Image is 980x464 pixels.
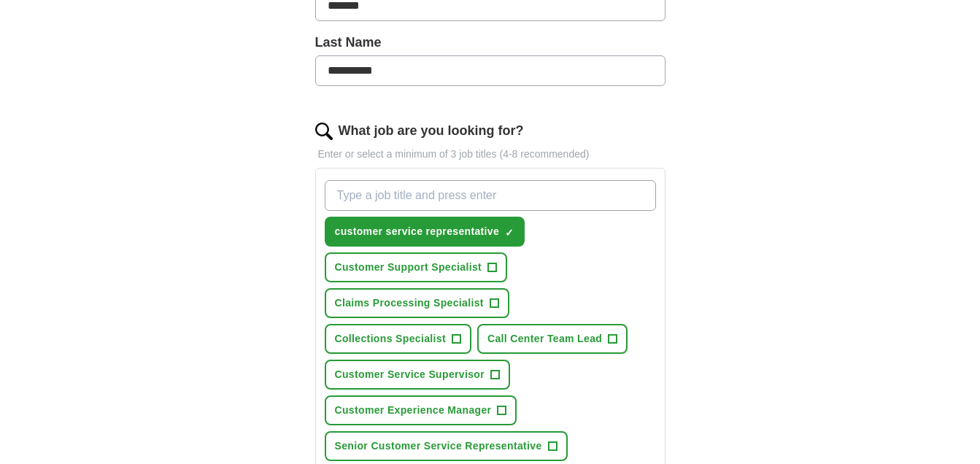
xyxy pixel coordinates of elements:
span: Collections Specialist [335,331,446,347]
button: Customer Service Supervisor [325,360,511,390]
button: Customer Support Specialist [325,252,508,282]
span: customer service representative [335,224,500,239]
button: Call Center Team Lead [477,324,628,354]
input: Type a job title and press enter [325,180,656,211]
button: Senior Customer Service Representative [325,431,568,461]
span: Senior Customer Service Representative [335,438,542,454]
span: Customer Experience Manager [335,403,492,418]
button: Claims Processing Specialist [325,288,509,318]
button: Collections Specialist [325,324,471,354]
span: Call Center Team Lead [487,331,602,347]
img: search.png [315,123,333,140]
label: What job are you looking for? [339,121,524,141]
span: Customer Support Specialist [335,260,482,275]
label: Last Name [315,33,665,53]
p: Enter or select a minimum of 3 job titles (4-8 recommended) [315,147,665,162]
button: customer service representative✓ [325,217,525,247]
span: ✓ [505,227,514,239]
span: Customer Service Supervisor [335,367,485,382]
span: Claims Processing Specialist [335,295,484,311]
button: Customer Experience Manager [325,395,517,425]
